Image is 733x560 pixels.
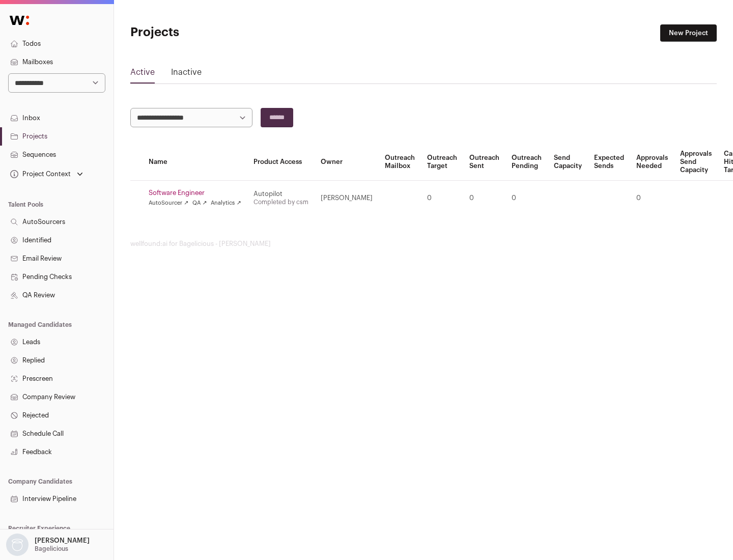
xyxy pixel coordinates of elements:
[674,144,718,181] th: Approvals Send Capacity
[247,144,315,181] th: Product Access
[35,537,90,545] p: [PERSON_NAME]
[421,181,463,216] td: 0
[253,190,308,198] div: Autopilot
[8,167,85,181] button: Open dropdown
[4,534,92,556] button: Open dropdown
[8,170,71,178] div: Project Context
[253,199,308,205] a: Completed by csm
[630,144,674,181] th: Approvals Needed
[211,199,241,207] a: Analytics ↗
[4,10,35,31] img: Wellfound
[505,181,548,216] td: 0
[463,144,505,181] th: Outreach Sent
[35,545,68,553] p: Bagelicious
[6,534,29,556] img: nopic.png
[171,66,202,82] a: Inactive
[130,24,326,41] h1: Projects
[315,144,379,181] th: Owner
[463,181,505,216] td: 0
[660,24,717,42] a: New Project
[548,144,588,181] th: Send Capacity
[143,144,247,181] th: Name
[315,181,379,216] td: [PERSON_NAME]
[149,189,241,197] a: Software Engineer
[130,66,155,82] a: Active
[588,144,630,181] th: Expected Sends
[630,181,674,216] td: 0
[192,199,207,207] a: QA ↗
[149,199,188,207] a: AutoSourcer ↗
[421,144,463,181] th: Outreach Target
[505,144,548,181] th: Outreach Pending
[379,144,421,181] th: Outreach Mailbox
[130,240,717,248] footer: wellfound:ai for Bagelicious - [PERSON_NAME]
